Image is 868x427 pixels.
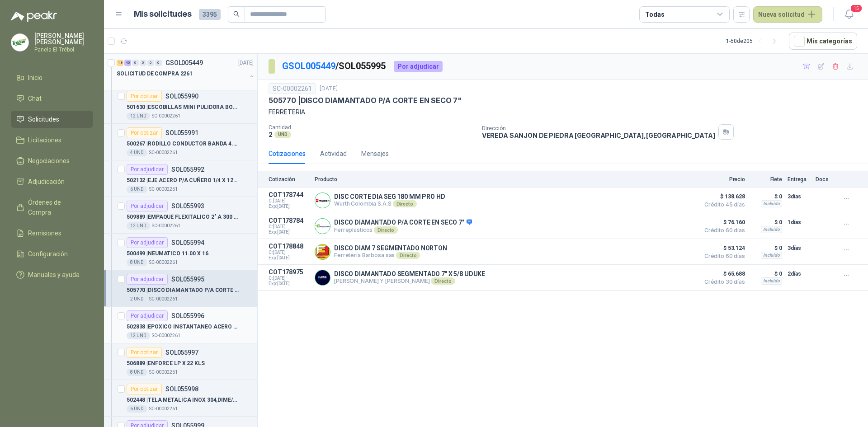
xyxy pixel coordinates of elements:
[269,276,309,281] span: C: [DATE]
[320,84,338,93] p: [DATE]
[269,107,857,117] p: FERRETERIA
[700,243,745,253] span: $ 53.124
[841,6,857,23] button: 15
[334,270,485,277] p: DISCO DIAMANTADO SEGMENTADO 7" X 5/8 UDUKE
[315,270,330,285] img: Company Logo
[11,34,28,51] img: Company Logo
[171,239,204,246] p: SOL055994
[274,131,291,138] div: UND
[149,296,178,303] p: SC-00002261
[127,222,150,230] div: 12 UND
[152,222,180,230] p: SC-00002261
[269,230,309,235] span: Exp: [DATE]
[28,94,42,103] span: Chat
[753,6,822,23] button: Nueva solicitud
[269,131,273,138] p: 2
[28,156,70,166] span: Negociaciones
[788,217,810,228] p: 1 días
[334,252,447,259] p: Ferretería Barbosa sas
[396,252,420,259] div: Directo
[104,380,257,417] a: Por cotizarSOL055998502448 |TELA METALICA INOX 304,DIME/0.0013"ESP/ A6 UNDSC-00002261
[233,11,240,17] span: search
[700,176,745,183] p: Precio
[28,270,80,280] span: Manuales y ayuda
[149,186,178,193] p: SC-00002261
[726,34,782,48] div: 1 - 50 de 205
[11,245,93,263] a: Configuración
[104,124,257,160] a: Por cotizarSOL055991500267 |RODILLO CONDUCTOR BANDA 4.1/2"X 11" CARGA4 UNDSC-00002261
[134,8,192,21] h1: Mis solicitudes
[104,270,257,307] a: Por adjudicarSOL055995505770 |DISCO DIAMANTADO P/A CORTE EN SECO 7"2 UNDSC-00002261
[132,60,139,66] div: 0
[315,193,330,208] img: Company Logo
[127,323,239,331] p: 502838 | EPOXICO INSTANTANEO ACERO ALLOY
[165,130,198,136] p: SOL055991
[269,96,462,105] p: 505770 | DISCO DIAMANTADO P/A CORTE EN SECO 7"
[28,114,59,124] span: Solicitudes
[315,176,694,183] p: Producto
[269,149,306,159] div: Cotizaciones
[269,250,309,255] span: C: [DATE]
[127,164,168,175] div: Por adjudicar
[269,198,309,204] span: C: [DATE]
[127,149,147,156] div: 4 UND
[750,191,782,202] p: $ 0
[127,332,150,339] div: 12 UND
[127,201,168,211] div: Por adjudicar
[11,225,93,242] a: Remisiones
[282,59,387,73] p: / SOL055995
[816,176,834,183] p: Docs
[11,111,93,128] a: Solicitudes
[750,217,782,228] p: $ 0
[104,197,257,234] a: Por adjudicarSOL055993509889 |EMPAQUE FLEXITALICO 2" A 300 PSI12 UNDSC-00002261
[700,253,745,259] span: Crédito 60 días
[165,60,203,66] p: GSOL005449
[761,200,782,207] div: Incluido
[127,405,147,413] div: 6 UND
[117,57,255,86] a: 18 40 0 0 0 0 GSOL005449[DATE] SOLICITUD DE COMPRA 2261
[104,160,257,197] a: Por adjudicarSOL055992502132 |EJE ACERO P/A CUÑERO 1/4 X 12" MAKEY6 UNDSC-00002261
[394,61,443,72] div: Por adjudicar
[269,255,309,261] span: Exp: [DATE]
[127,237,168,248] div: Por adjudicar
[127,310,168,321] div: Por adjudicar
[149,259,178,266] p: SC-00002261
[127,213,239,221] p: 509889 | EMPAQUE FLEXITALICO 2" A 300 PSI
[11,11,57,22] img: Logo peakr
[750,176,782,183] p: Flete
[127,369,147,376] div: 8 UND
[11,131,93,149] a: Licitaciones
[34,47,93,52] p: Panela El Trébol
[152,332,180,339] p: SC-00002261
[361,149,389,159] div: Mensajes
[850,4,863,13] span: 15
[127,296,147,303] div: 2 UND
[104,307,257,343] a: Por adjudicarSOL055996502838 |EPOXICO INSTANTANEO ACERO ALLOY12 UNDSC-00002261
[700,279,745,285] span: Crédito 30 días
[334,226,472,234] p: Ferreplasticos
[269,217,309,224] p: COT178784
[788,176,810,183] p: Entrega
[140,60,146,66] div: 0
[152,113,180,120] p: SC-00002261
[104,87,257,124] a: Por cotizarSOL055990501630 |ESCOBILLAS MINI PULIDORA BOSH12 UNDSC-00002261
[28,249,68,259] span: Configuración
[127,91,162,102] div: Por cotizar
[127,127,162,138] div: Por cotizar
[320,149,347,159] div: Actividad
[269,191,309,198] p: COT178744
[750,243,782,253] p: $ 0
[117,70,193,78] p: SOLICITUD DE COMPRA 2261
[269,176,309,183] p: Cotización
[199,9,221,20] span: 3395
[104,234,257,270] a: Por adjudicarSOL055994500499 |NEUMATICO 11.00 X 168 UNDSC-00002261
[11,69,93,86] a: Inicio
[171,313,204,319] p: SOL055996
[127,103,239,112] p: 501630 | ESCOBILLAS MINI PULIDORA BOSH
[11,173,93,190] a: Adjudicación
[127,286,239,295] p: 505770 | DISCO DIAMANTADO P/A CORTE EN SECO 7"
[11,90,93,107] a: Chat
[149,149,178,156] p: SC-00002261
[269,243,309,250] p: COT178848
[104,343,257,380] a: Por cotizarSOL055997506889 |ENFORCE LP X 22 KLS8 UNDSC-00002261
